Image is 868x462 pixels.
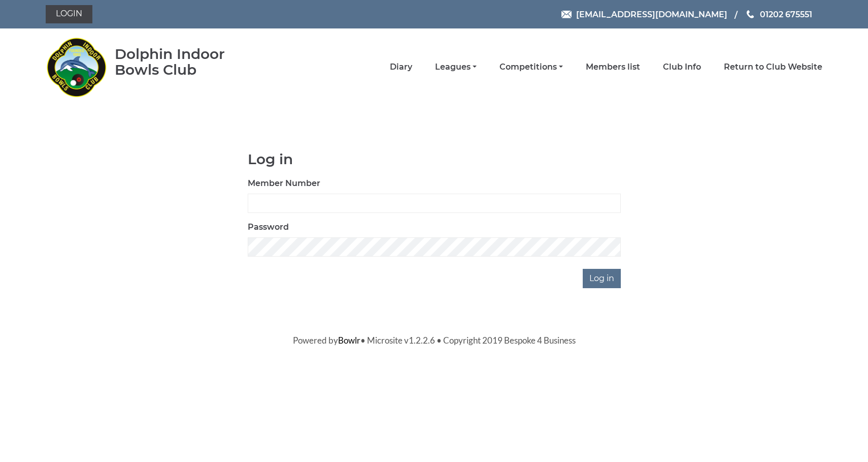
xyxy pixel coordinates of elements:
a: Phone us 01202 675551 [745,8,812,21]
label: Password [248,221,289,233]
input: Log in [583,269,621,288]
a: Diary [390,61,412,73]
a: Email [EMAIL_ADDRESS][DOMAIN_NAME] [561,8,727,21]
span: 01202 675551 [760,9,812,19]
label: Member Number [248,177,320,190]
a: Club Info [663,61,701,73]
h1: Log in [248,151,621,167]
div: Dolphin Indoor Bowls Club [115,46,257,78]
a: Login [46,5,92,23]
a: Members list [586,61,640,73]
img: Email [561,11,572,18]
span: [EMAIL_ADDRESS][DOMAIN_NAME] [576,9,727,19]
img: Phone us [747,10,754,18]
img: Dolphin Indoor Bowls Club [46,32,107,103]
a: Competitions [499,61,563,73]
a: Leagues [435,61,477,73]
span: Powered by • Microsite v1.2.2.6 • Copyright 2019 Bespoke 4 Business [293,335,576,346]
a: Bowlr [338,335,360,346]
a: Return to Club Website [724,61,822,73]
